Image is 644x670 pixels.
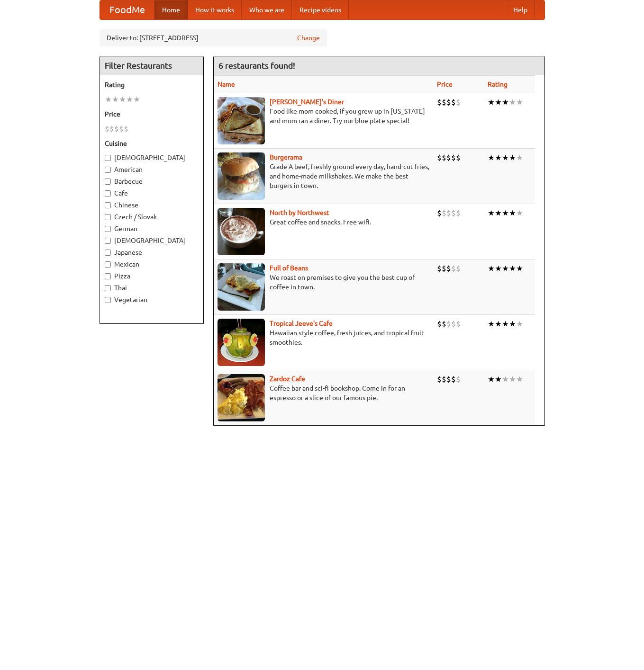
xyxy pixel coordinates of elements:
[105,236,199,245] label: [DEMOGRAPHIC_DATA]
[456,208,461,218] li: $
[456,263,461,274] li: $
[105,188,199,198] label: Cafe
[105,259,199,269] label: Mexican
[105,80,199,89] h5: Rating
[446,152,451,163] li: $
[437,374,442,384] li: $
[105,202,111,208] input: Chinese
[495,208,502,218] li: ★
[502,97,509,107] li: ★
[451,152,456,163] li: $
[451,97,456,107] li: $
[218,328,429,347] p: Hawaiian style coffee, fresh juices, and tropical fruit smoothies.
[488,97,495,107] li: ★
[218,263,265,311] img: beans.jpg
[442,208,446,218] li: $
[133,94,140,105] li: ★
[105,283,199,293] label: Thai
[270,153,302,161] a: Burgerama
[456,97,461,107] li: $
[218,374,265,421] img: zardoz.jpg
[509,152,516,163] li: ★
[509,374,516,384] li: ★
[270,375,305,383] a: Zardoz Cafe
[446,97,451,107] li: $
[488,208,495,218] li: ★
[126,94,133,105] li: ★
[297,33,320,43] a: Change
[105,155,111,161] input: [DEMOGRAPHIC_DATA]
[437,319,442,329] li: $
[100,29,327,46] div: Deliver to: [STREET_ADDRESS]
[442,97,446,107] li: $
[105,295,199,304] label: Vegetarian
[105,297,111,303] input: Vegetarian
[100,56,203,75] h4: Filter Restaurants
[114,124,119,134] li: $
[516,374,523,384] li: ★
[516,208,523,218] li: ★
[218,80,235,88] a: Name
[516,319,523,329] li: ★
[502,374,509,384] li: ★
[105,200,199,210] label: Chinese
[446,208,451,218] li: $
[154,0,188,19] a: Home
[188,0,242,19] a: How it works
[442,263,446,274] li: $
[105,153,199,162] label: [DEMOGRAPHIC_DATA]
[488,152,495,163] li: ★
[270,98,344,106] a: [PERSON_NAME]'s Diner
[218,208,265,255] img: north.jpg
[105,226,111,232] input: German
[488,374,495,384] li: ★
[509,263,516,274] li: ★
[495,152,502,163] li: ★
[456,319,461,329] li: $
[437,208,442,218] li: $
[270,209,329,216] a: North by Northwest
[451,263,456,274] li: $
[105,109,199,119] h5: Price
[442,374,446,384] li: $
[446,374,451,384] li: $
[442,152,446,163] li: $
[502,263,509,274] li: ★
[437,80,453,88] a: Price
[502,319,509,329] li: ★
[437,263,442,274] li: $
[442,319,446,329] li: $
[488,263,495,274] li: ★
[451,208,456,218] li: $
[446,263,451,274] li: $
[446,319,451,329] li: $
[105,250,111,256] input: Japanese
[105,214,111,220] input: Czech / Slovak
[218,217,429,227] p: Great coffee and snacks. Free wifi.
[105,271,199,281] label: Pizza
[218,162,429,190] p: Grade A beef, freshly ground every day, hand-cut fries, and home-made milkshakes. We make the bes...
[451,319,456,329] li: $
[218,97,265,144] img: sallys.jpg
[495,319,502,329] li: ★
[105,261,111,268] input: Mexican
[105,165,199,174] label: American
[105,190,111,197] input: Cafe
[270,320,333,327] b: Tropical Jeeve's Cafe
[218,384,429,402] p: Coffee bar and sci-fi bookshop. Come in for an espresso or a slice of our famous pie.
[105,94,112,105] li: ★
[451,374,456,384] li: $
[502,152,509,163] li: ★
[105,212,199,222] label: Czech / Slovak
[105,167,111,173] input: American
[100,0,154,19] a: FoodMe
[124,124,128,134] li: $
[218,107,429,125] p: Food like mom cooked, if you grew up in [US_STATE] and mom ran a diner. Try our blue plate special!
[109,124,114,134] li: $
[488,80,508,88] a: Rating
[509,319,516,329] li: ★
[218,273,429,292] p: We roast on premises to give you the best cup of coffee in town.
